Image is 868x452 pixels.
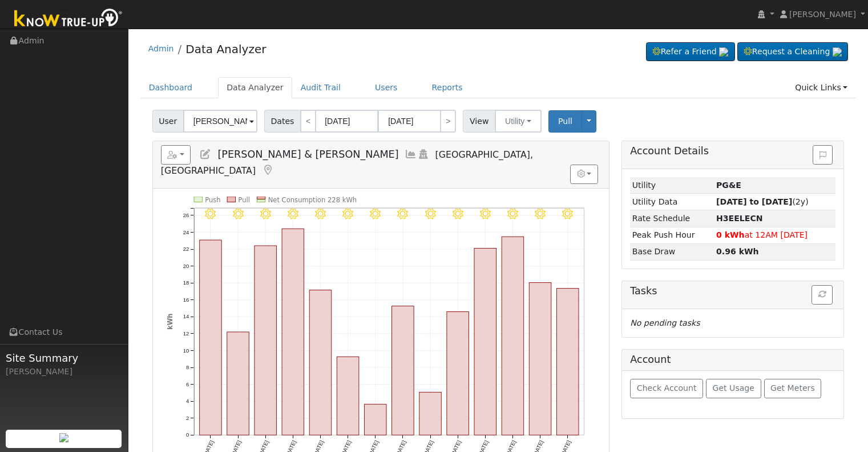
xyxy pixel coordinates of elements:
input: Select a User [183,110,257,133]
i: 8/03 - Clear [315,209,326,219]
i: 8/10 - Clear [507,209,518,219]
text: 20 [183,263,189,269]
button: Get Usage [706,379,761,398]
text: 24 [183,229,189,235]
button: Refresh [812,285,833,305]
strong: 0 kWh [716,230,745,239]
rect: onclick="" [419,392,442,435]
rect: onclick="" [282,229,304,435]
h5: Tasks [630,285,835,297]
strong: 0.96 kWh [716,247,759,256]
a: Data Analyzer [185,42,266,56]
strong: D [716,214,763,223]
span: [PERSON_NAME] & [PERSON_NAME] [217,149,398,160]
a: Users [366,77,406,98]
i: 8/09 - Clear [480,209,491,219]
text: 26 [183,212,189,218]
td: Peak Push Hour [630,227,714,243]
span: Dates [264,110,301,133]
td: Rate Schedule [630,210,714,227]
rect: onclick="" [502,237,524,435]
img: Know True-Up [9,6,128,32]
a: Request a Cleaning [737,42,848,62]
span: Get Meters [770,383,815,393]
button: Utility [495,110,542,133]
a: Data Analyzer [218,77,292,98]
rect: onclick="" [255,246,277,435]
td: Utility Data [630,194,714,210]
text: 6 [186,381,189,387]
rect: onclick="" [447,311,469,435]
i: 8/12 - Clear [562,209,573,219]
text: Pull [238,195,250,203]
text: Push [205,195,221,203]
text: 4 [186,398,189,404]
span: Check Account [637,383,697,393]
button: Check Account [630,379,703,398]
i: 8/07 - Clear [425,209,436,219]
i: 8/08 - Clear [453,209,463,219]
a: Refer a Friend [646,42,735,62]
span: View [463,110,495,133]
i: 8/04 - Clear [342,209,353,219]
a: > [440,110,456,133]
i: 8/06 - Clear [397,209,408,219]
text: 2 [186,415,189,421]
i: No pending tasks [630,318,700,327]
button: Get Meters [764,379,822,398]
td: Utility [630,177,714,194]
text: 22 [183,246,189,252]
rect: onclick="" [199,240,221,435]
text: kWh [165,313,173,330]
button: Pull [548,110,582,133]
h5: Account Details [630,145,835,157]
text: 10 [183,347,189,354]
rect: onclick="" [364,404,386,435]
img: retrieve [833,47,842,57]
strong: ID: 15570354, authorized: 11/25/24 [716,181,741,190]
i: 8/02 - Clear [288,209,298,219]
a: < [300,110,316,133]
i: 8/05 - Clear [370,209,381,219]
a: Admin [148,44,174,53]
rect: onclick="" [474,248,496,435]
i: 8/01 - Clear [260,209,271,219]
text: 8 [186,364,189,370]
rect: onclick="" [309,290,332,435]
i: 7/30 - Clear [205,209,216,219]
i: 7/31 - Clear [232,209,243,219]
a: Quick Links [786,77,856,98]
text: 16 [183,297,189,303]
text: Net Consumption 228 kWh [268,195,357,203]
rect: onclick="" [392,306,414,435]
a: Multi-Series Graph [405,149,417,160]
a: Audit Trail [292,77,349,98]
a: Edit User (23538) [199,149,212,160]
a: Reports [423,77,471,98]
h5: Account [630,354,671,365]
span: User [152,110,184,133]
a: Dashboard [140,77,201,98]
a: Login As (last Never) [417,149,430,160]
rect: onclick="" [337,357,359,435]
rect: onclick="" [557,289,579,435]
span: Pull [558,117,572,126]
i: 8/11 - Clear [535,209,546,219]
button: Issue History [813,145,833,165]
text: 14 [183,313,189,319]
text: 18 [183,279,189,286]
span: Get Usage [713,383,754,393]
div: [PERSON_NAME] [6,366,122,378]
rect: onclick="" [529,283,551,435]
text: 12 [183,330,189,337]
span: Site Summary [6,350,122,366]
span: [PERSON_NAME] [789,10,856,19]
span: (2y) [716,197,809,206]
td: Base Draw [630,243,714,260]
strong: [DATE] to [DATE] [716,197,792,206]
rect: onclick="" [227,332,249,435]
text: 0 [186,431,189,438]
td: at 12AM [DATE] [714,227,836,243]
a: Map [261,165,274,176]
img: retrieve [59,433,68,442]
